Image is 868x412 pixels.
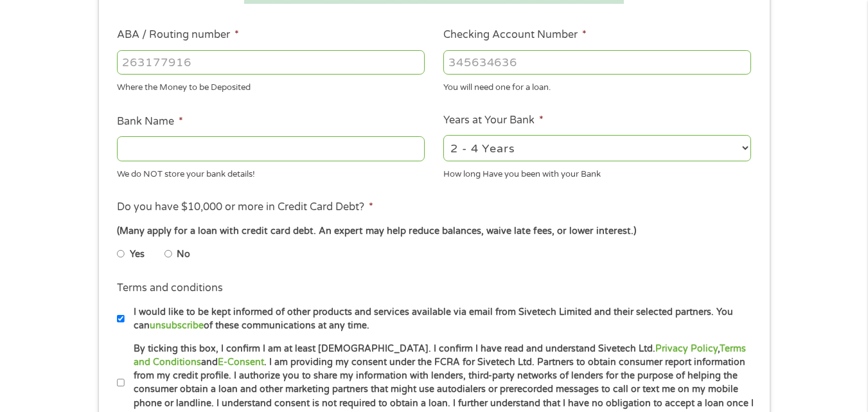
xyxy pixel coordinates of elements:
[117,282,223,295] label: Terms and conditions
[218,357,264,368] a: E-Consent
[443,114,544,127] label: Years at Your Bank
[117,28,239,42] label: ABA / Routing number
[117,201,373,214] label: Do you have $10,000 or more in Credit Card Debt?
[125,305,755,333] label: I would like to be kept informed of other products and services available via email from Sivetech...
[443,50,751,75] input: 345634636
[443,77,751,94] div: You will need one for a loan.
[117,50,425,75] input: 263177916
[117,224,750,238] div: (Many apply for a loan with credit card debt. An expert may help reduce balances, waive late fees...
[130,247,145,262] label: Yes
[117,115,183,129] label: Bank Name
[150,320,204,331] a: unsubscribe
[177,247,190,262] label: No
[134,343,746,368] a: Terms and Conditions
[443,163,751,181] div: How long Have you been with your Bank
[443,28,587,42] label: Checking Account Number
[117,77,425,94] div: Where the Money to be Deposited
[655,343,718,354] a: Privacy Policy
[117,163,425,181] div: We do NOT store your bank details!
